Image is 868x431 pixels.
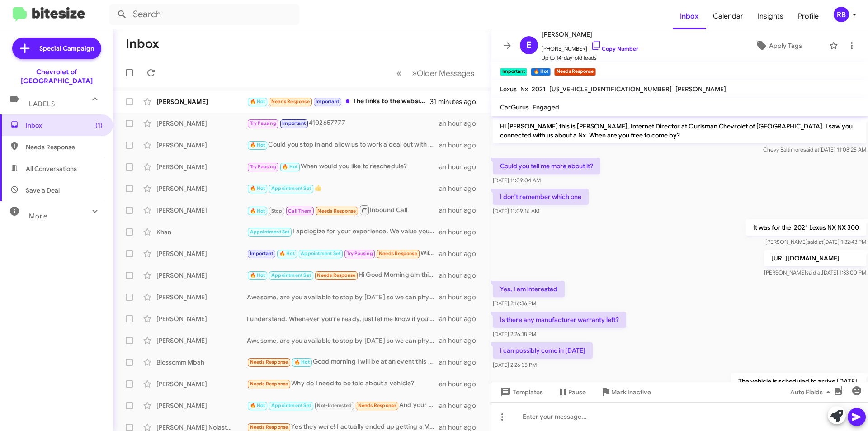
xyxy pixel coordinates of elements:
[282,120,306,126] span: Important
[493,158,600,174] p: Could you tell me more about it?
[493,208,539,214] span: [DATE] 11:09:16 AM
[500,103,529,111] span: CarGurus
[279,251,295,256] span: 🔥 Hot
[156,249,247,258] div: [PERSON_NAME]
[156,314,247,323] div: [PERSON_NAME]
[750,3,791,29] a: Insights
[406,64,480,82] button: Next
[282,164,297,170] span: 🔥 Hot
[247,183,439,194] div: 👍
[593,384,658,400] button: Mark Inactive
[803,146,819,153] span: said at
[250,381,288,387] span: Needs Response
[247,118,439,128] div: 4102657777
[550,384,593,400] button: Pause
[790,384,834,400] span: Auto Fields
[250,164,276,170] span: Try Pausing
[26,164,77,173] span: All Conversations
[439,401,483,410] div: an hour ago
[247,293,439,302] div: Awesome, are you available to stop by [DATE] so we can physically see your vehicle?
[493,342,593,359] p: I can possibly come in [DATE]
[247,314,439,323] div: I understand. Whenever you're ready, just let me know if you'd like to explore selling your Cruze.
[358,403,396,408] span: Needs Response
[675,85,726,93] span: [PERSON_NAME]
[317,272,355,278] span: Needs Response
[271,403,311,408] span: Appointment Set
[591,45,638,52] a: Copy Number
[439,227,483,237] div: an hour ago
[250,185,265,191] span: 🔥 Hot
[500,68,527,76] small: Important
[542,29,638,40] span: [PERSON_NAME]
[247,96,430,107] div: The links to the website didn't work but I'm in talks with [PERSON_NAME] rn
[156,271,247,280] div: [PERSON_NAME]
[533,103,559,111] span: Engaged
[26,186,60,195] span: Save a Deal
[156,379,247,388] div: [PERSON_NAME]
[26,121,103,130] span: Inbox
[29,212,47,220] span: More
[39,44,94,53] span: Special Campaign
[250,229,290,235] span: Appointment Set
[439,162,483,171] div: an hour ago
[156,97,247,106] div: [PERSON_NAME]
[532,85,546,93] span: 2021
[156,401,247,410] div: [PERSON_NAME]
[247,379,439,389] div: Why do I need to be told about a vehicle?
[247,270,439,280] div: Hi Good Morning am thinking keep it
[554,68,596,76] small: Needs Response
[439,206,483,215] div: an hour ago
[493,118,866,143] p: Hi [PERSON_NAME] this is [PERSON_NAME], Internet Director at Ourisman Chevrolet of [GEOGRAPHIC_DA...
[439,314,483,323] div: an hour ago
[439,141,483,150] div: an hour ago
[95,121,103,130] span: (1)
[806,269,822,276] span: said at
[439,358,483,367] div: an hour ago
[379,251,417,256] span: Needs Response
[347,251,373,256] span: Try Pausing
[247,336,439,345] div: Awesome, are you available to stop by [DATE] so we can physically see your vehicle for an offer?
[247,248,439,259] div: Will try to
[317,208,356,214] span: Needs Response
[29,100,55,108] span: Labels
[250,251,274,256] span: Important
[412,67,417,79] span: »
[526,38,532,52] span: E
[568,384,586,400] span: Pause
[493,312,626,328] p: Is there any manufacturer warranty left?
[783,384,841,400] button: Auto Fields
[250,142,265,148] span: 🔥 Hot
[301,251,340,256] span: Appointment Set
[247,357,439,367] div: Good morning I will be at an event this weekend but I can reach out next week
[498,384,543,400] span: Templates
[247,161,439,172] div: When would you like to reschedule?
[316,99,339,104] span: Important
[317,403,352,408] span: Not-Interested
[764,269,866,276] span: [PERSON_NAME] [DATE] 1:33:00 PM
[807,238,823,245] span: said at
[156,162,247,171] div: [PERSON_NAME]
[439,119,483,128] div: an hour ago
[250,272,265,278] span: 🔥 Hot
[396,67,401,79] span: «
[493,189,589,205] p: I don't remember which one
[288,208,311,214] span: Call Them
[271,185,311,191] span: Appointment Set
[156,184,247,193] div: [PERSON_NAME]
[493,177,541,184] span: [DATE] 11:09:04 AM
[520,85,528,93] span: Nx
[294,359,310,365] span: 🔥 Hot
[611,384,651,400] span: Mark Inactive
[791,3,826,29] a: Profile
[493,361,537,368] span: [DATE] 2:26:35 PM
[500,85,517,93] span: Lexus
[271,272,311,278] span: Appointment Set
[250,120,276,126] span: Try Pausing
[156,119,247,128] div: [PERSON_NAME]
[109,4,299,25] input: Search
[250,403,265,408] span: 🔥 Hot
[493,331,536,337] span: [DATE] 2:26:18 PM
[250,359,288,365] span: Needs Response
